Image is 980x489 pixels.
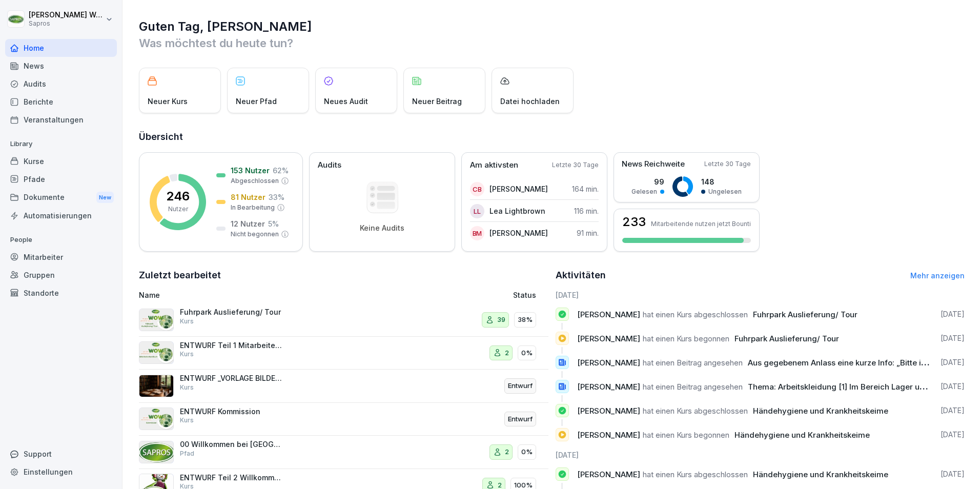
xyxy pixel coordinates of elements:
a: Mehr anzeigen [910,271,965,280]
span: [PERSON_NAME] [577,310,640,319]
div: BM [470,226,484,240]
span: [PERSON_NAME] [577,382,640,392]
p: Library [5,136,117,152]
a: 00 Willkommen bei [GEOGRAPHIC_DATA]Pfad20% [139,436,548,469]
p: [PERSON_NAME] Weyreter [29,11,104,19]
p: Name [139,290,395,300]
p: 2 [505,348,509,358]
p: Letzte 30 Tage [552,160,599,170]
p: 62 % [273,165,289,176]
p: [DATE] [941,333,965,343]
p: [DATE] [941,469,965,479]
a: Audits [5,75,117,93]
h2: Aktivitäten [556,268,606,282]
span: hat einen Beitrag angesehen [643,358,743,368]
p: Pfad [180,449,194,458]
a: News [5,57,117,75]
p: [PERSON_NAME] [489,184,548,194]
span: Fuhrpark Auslieferung/ Tour [734,334,839,343]
p: 99 [631,176,664,187]
p: Neues Audit [324,96,368,107]
p: 38% [518,315,533,325]
div: New [96,192,114,203]
p: ENTWURF Kommission [180,407,282,416]
p: Entwurf [508,381,533,391]
p: ENTWURF Teil 2 Willkommen bei [GEOGRAPHIC_DATA] [180,473,282,482]
img: ukwvtbg9y92ih978c6f3s03n.png [139,407,174,430]
span: hat einen Kurs abgeschlossen [643,310,748,319]
p: Kurs [180,350,194,359]
p: [DATE] [941,309,965,319]
a: Einstellungen [5,463,117,481]
span: hat einen Kurs begonnen [643,430,729,440]
p: ENTWURF _VORLAGE BILDER Kommissionier Handbuch [180,374,282,383]
h3: 233 [622,216,646,228]
p: 91 min. [577,228,599,238]
a: Automatisierungen [5,207,117,225]
span: [PERSON_NAME] [577,430,640,440]
h2: Übersicht [139,130,965,144]
h2: Zuletzt bearbeitet [139,268,548,282]
img: aiyxcae6zpetv575yojy4p7k.png [139,441,174,463]
span: Händehygiene und Krankheitskeime [753,470,888,479]
p: 153 Nutzer [231,165,270,176]
p: Audits [318,159,341,171]
p: 246 [166,190,190,202]
div: Mitarbeiter [5,248,117,266]
p: Was möchtest du heute tun? [139,35,965,51]
span: hat einen Kurs begonnen [643,334,729,343]
p: Neuer Beitrag [412,96,462,107]
p: Ungelesen [708,187,742,196]
div: Veranstaltungen [5,111,117,129]
span: Händehygiene und Krankheitskeime [734,430,870,440]
p: Status [513,290,536,300]
p: Kurs [180,317,194,326]
span: [PERSON_NAME] [577,334,640,343]
img: r111smv5jl08ju40dq16pdyd.png [139,309,174,331]
img: oozo8bjgc9yg7uxk6jswm6d5.png [139,375,174,397]
a: ENTWURF _VORLAGE BILDER Kommissionier HandbuchKursEntwurf [139,370,548,403]
p: 39 [497,315,505,325]
span: hat einen Kurs abgeschlossen [643,470,748,479]
p: In Bearbeitung [231,203,275,212]
p: 148 [701,176,742,187]
p: News Reichweite [622,158,685,170]
p: [DATE] [941,405,965,416]
p: Abgeschlossen [231,176,279,186]
a: Gruppen [5,266,117,284]
span: Fuhrpark Auslieferung/ Tour [753,310,857,319]
span: hat einen Beitrag angesehen [643,382,743,392]
span: [PERSON_NAME] [577,406,640,416]
div: CB [470,182,484,196]
p: 12 Nutzer [231,218,265,229]
span: hat einen Kurs abgeschlossen [643,406,748,416]
a: ENTWURF KommissionKursEntwurf [139,403,548,436]
h1: Guten Tag, [PERSON_NAME] [139,18,965,35]
a: Home [5,39,117,57]
span: Händehygiene und Krankheitskeime [753,406,888,416]
a: Berichte [5,93,117,111]
p: Kurs [180,416,194,425]
p: 33 % [269,192,284,202]
div: Support [5,445,117,463]
p: [PERSON_NAME] [489,228,548,238]
p: Nicht begonnen [231,230,279,239]
p: 164 min. [572,184,599,194]
p: Lea Lightbrown [489,206,545,216]
p: Sapros [29,20,104,27]
p: Mitarbeitende nutzen jetzt Bounti [651,220,751,228]
img: ykyd29dix32es66jlv6if6gg.png [139,341,174,364]
a: Standorte [5,284,117,302]
p: Kurs [180,383,194,392]
p: Datei hochladen [500,96,560,107]
p: 00 Willkommen bei [GEOGRAPHIC_DATA] [180,440,282,449]
div: Dokumente [5,188,117,207]
p: Keine Audits [360,223,404,233]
